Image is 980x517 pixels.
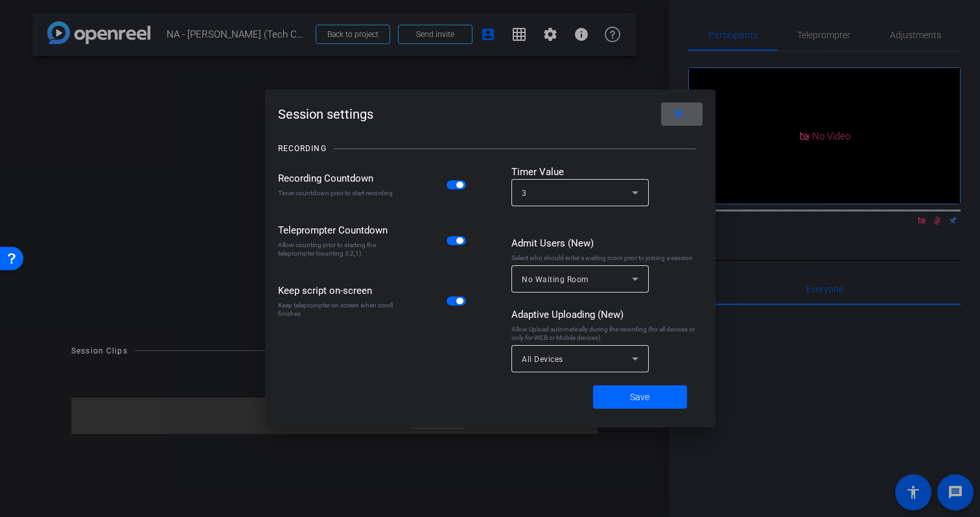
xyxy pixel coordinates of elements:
span: All Devices [522,355,563,364]
button: Save [593,385,687,409]
div: Recording Countdown [278,171,398,186]
div: Select who should enter a waiting room prior to joining a session [511,254,703,262]
span: 3 [522,189,527,198]
openreel-title-line: RECORDING [278,132,703,165]
div: Adaptive Uploading (New) [511,307,703,322]
div: Keep script on-screen [278,283,398,298]
div: Timer Value [511,165,703,179]
div: RECORDING [278,142,327,155]
div: Keep teleprompter on screen when scroll finishes [278,301,398,318]
span: Save [630,391,649,404]
div: Teleprompter Countdown [278,223,398,237]
div: Session settings [278,102,703,126]
div: Admit Users (New) [511,236,703,250]
div: Allow Upload automatically during the recording (for all devices or only for WEB or Mobile devices) [511,325,703,342]
div: Allow counting prior to starting the teleprompter (counting 3,2,1) [278,241,398,258]
mat-icon: close [671,106,687,123]
span: No Waiting Room [522,275,589,284]
div: Timer countdown prior to start recording [278,189,398,197]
